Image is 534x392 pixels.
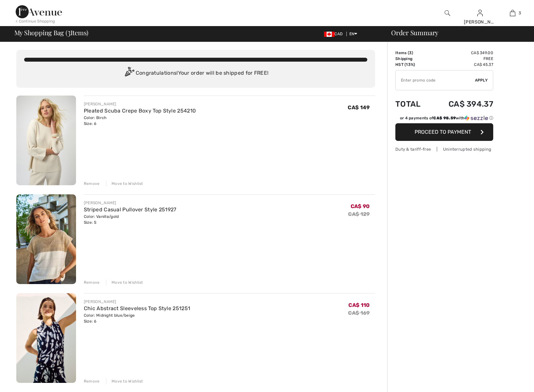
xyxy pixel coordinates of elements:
img: Canadian Dollar [324,32,334,37]
td: Free [431,56,493,62]
td: Total [395,93,431,115]
span: CAD [324,32,345,36]
img: Striped Casual Pullover Style 251927 [16,194,76,284]
img: search the website [445,9,450,17]
a: Pleated Scuba Crepe Boxy Top Style 254210 [84,108,196,114]
div: [PERSON_NAME] [84,299,190,305]
div: [PERSON_NAME] [84,200,176,206]
span: CA$ 110 [348,302,370,308]
a: 3 [496,9,528,17]
span: 3 [519,10,521,16]
span: Proceed to Payment [415,129,471,135]
div: Color: Midnight blue/beige Size: 6 [84,312,190,324]
img: My Bag [510,9,515,17]
img: Pleated Scuba Crepe Boxy Top Style 254210 [16,96,76,185]
td: HST (13%) [395,62,431,68]
div: [PERSON_NAME] [84,101,196,107]
img: My Info [477,9,483,17]
span: CA$ 149 [348,104,370,111]
a: Striped Casual Pullover Style 251927 [84,206,176,213]
div: Move to Wishlist [106,279,143,285]
div: or 4 payments of with [400,115,493,121]
div: Congratulations! Your order will be shipped for FREE! [24,67,367,80]
td: CA$ 45.37 [431,62,493,68]
a: Sign In [477,10,483,16]
span: 3 [409,51,412,55]
div: or 4 payments ofCA$ 98.59withSezzle Click to learn more about Sezzle [395,115,493,123]
div: Order Summary [383,29,530,36]
div: Remove [84,378,100,384]
div: Remove [84,181,100,187]
div: < Continue Shopping [16,18,55,24]
td: Items ( ) [395,50,431,56]
td: CA$ 349.00 [431,50,493,56]
img: 1ère Avenue [16,5,62,18]
img: Sezzle [465,115,488,121]
div: Color: Vanilla/gold Size: S [84,214,176,225]
div: Remove [84,279,100,285]
button: Proceed to Payment [395,123,493,141]
span: Apply [475,77,488,83]
span: 3 [68,28,70,36]
span: CA$ 90 [351,203,370,209]
span: EN [349,32,358,36]
s: CA$ 169 [348,310,370,316]
div: [PERSON_NAME] [464,19,496,25]
s: CA$ 129 [348,211,370,217]
div: Duty & tariff-free | Uninterrupted shipping [395,146,493,152]
span: My Shopping Bag ( Items) [14,29,89,36]
input: Promo code [396,70,475,90]
div: Color: Birch Size: 6 [84,115,196,127]
img: Congratulation2.svg [123,67,136,80]
td: Shipping [395,56,431,62]
a: Chic Abstract Sleeveless Top Style 251251 [84,305,190,311]
div: Move to Wishlist [106,378,143,384]
span: CA$ 98.59 [433,116,456,120]
img: Chic Abstract Sleeveless Top Style 251251 [16,293,76,383]
div: Move to Wishlist [106,181,143,187]
td: CA$ 394.37 [431,93,493,115]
